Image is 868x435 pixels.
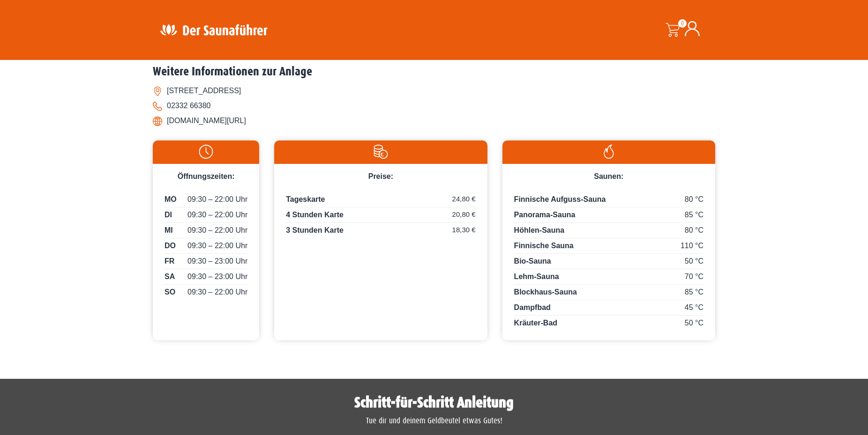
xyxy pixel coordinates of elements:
span: 20,80 € [452,209,476,220]
span: Lehm-Sauna [514,273,559,280]
span: 09:30 – 22:00 Uhr [187,225,247,236]
span: 09:30 – 23:00 Uhr [187,271,247,282]
span: 24,80 € [452,194,476,205]
span: 70 °C [685,271,703,282]
span: SO [165,287,175,298]
p: 3 Stunden Karte [286,225,475,236]
img: Flamme-weiss.svg [507,145,711,159]
img: Uhr-weiss.svg [157,145,254,159]
span: 85 °C [685,287,703,298]
h2: Weitere Informationen zur Anlage [153,65,715,79]
p: Tue dir und deinem Geldbeutel etwas Gutes! [157,415,711,427]
span: Finnische Sauna [514,242,574,250]
span: Öffnungszeiten: [178,172,235,180]
span: 85 °C [685,209,703,221]
li: 02332 66380 [153,98,715,113]
li: [DOMAIN_NAME][URL] [153,113,715,128]
span: 09:30 – 22:00 Uhr [187,287,247,298]
span: MO [165,194,177,205]
span: SA [165,271,175,282]
span: Finnische Aufguss-Sauna [514,195,606,203]
span: 09:30 – 22:00 Uhr [187,240,247,251]
span: 110 °C [681,240,703,251]
span: Dampfbad [514,303,551,311]
span: DI [165,209,172,221]
span: Saunen: [594,172,623,180]
span: 50 °C [685,317,703,329]
span: Bio-Sauna [514,257,551,265]
span: FR [165,256,174,267]
p: Tageskarte [286,194,475,207]
span: MI [165,225,173,236]
span: 0 [678,19,687,28]
span: Kräuter-Bad [514,319,557,327]
span: Panorama-Sauna [514,211,576,219]
span: Preise: [368,172,393,180]
span: 09:30 – 22:00 Uhr [187,209,247,221]
span: 80 °C [685,225,703,236]
span: 09:30 – 22:00 Uhr [187,194,247,205]
span: Höhlen-Sauna [514,226,565,234]
span: 45 °C [685,302,703,313]
span: Blockhaus-Sauna [514,288,577,296]
span: 18,30 € [452,225,476,236]
li: [STREET_ADDRESS] [153,83,715,98]
span: 09:30 – 23:00 Uhr [187,256,247,267]
h1: Schritt-für-Schritt Anleitung [157,395,711,410]
p: 4 Stunden Karte [286,209,475,223]
img: Preise-weiss.svg [279,145,482,159]
span: 80 °C [685,194,703,205]
span: 50 °C [685,256,703,267]
span: DO [165,240,176,251]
